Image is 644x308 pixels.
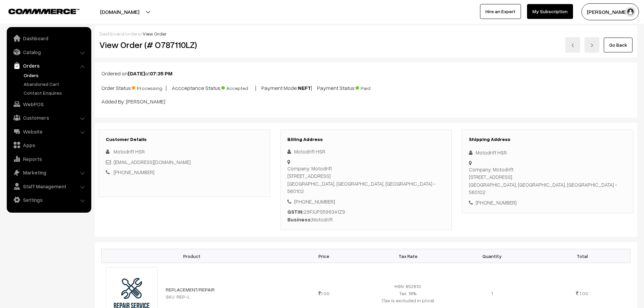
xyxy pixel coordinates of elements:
[287,198,445,206] div: [PHONE_NUMBER]
[469,149,626,157] div: Motodrift HSR
[166,293,278,300] div: SKU: REP-L
[102,249,282,263] th: Product
[469,199,626,207] div: [PHONE_NUMBER]
[22,72,89,79] a: Orders
[8,112,89,124] a: Customers
[8,194,89,206] a: Settings
[8,180,89,192] a: Staff Management
[8,7,68,15] a: COMMMERCE
[150,70,172,77] b: 07:35 PM
[8,9,79,14] img: COMMMERCE
[382,283,434,303] span: HSN: 852610 Tax: 18% (Tax is excluded in price)
[143,31,167,37] span: View Order
[527,4,573,19] a: My Subscription
[571,43,575,47] img: left-arrow.png
[287,216,312,222] b: Business:
[101,97,630,105] p: Added By: [PERSON_NAME]
[128,70,145,77] b: [DATE]
[8,46,89,58] a: Catalog
[114,148,145,155] span: Motodrift HSR
[287,165,445,195] div: Company: Motodrift [STREET_ADDRESS] [GEOGRAPHIC_DATA], [GEOGRAPHIC_DATA], [GEOGRAPHIC_DATA] - 560102
[318,290,330,296] span: 1.00
[366,249,450,263] th: Tax Rate
[132,83,166,92] span: Processing
[356,83,389,92] span: Paid
[8,125,89,138] a: Website
[8,139,89,151] a: Apps
[126,31,141,37] a: orders
[99,30,633,37] div: / /
[491,290,493,296] span: 1
[287,208,445,223] div: 29FJUPS5993A1Z9 Motodrift
[99,31,124,37] a: Dashboard
[114,159,191,165] a: [EMAIL_ADDRESS][DOMAIN_NAME]
[166,287,215,292] a: REPLACEMENT/REPAIR
[469,137,626,142] h3: Shipping Address
[76,3,163,20] button: [DOMAIN_NAME]
[282,249,366,263] th: Price
[604,38,633,52] a: Go Back
[590,43,594,47] img: right-arrow.png
[625,7,636,17] img: user
[8,60,89,72] a: Orders
[101,69,630,77] p: Ordered on at
[287,137,445,142] h3: Billing Address
[469,166,626,196] div: Company: Motodrift [STREET_ADDRESS] [GEOGRAPHIC_DATA], [GEOGRAPHIC_DATA], [GEOGRAPHIC_DATA] - 560102
[22,80,89,88] a: Abandoned Cart
[579,290,588,296] span: 1.00
[287,148,445,156] div: Motodrift HSR
[114,169,154,175] a: [PHONE_NUMBER]
[8,98,89,110] a: WebPOS
[221,83,255,92] span: Accepted
[534,249,630,263] th: Total
[22,89,89,96] a: Contact Enquires
[287,209,304,215] b: GSTIN:
[480,4,521,19] a: Hire an Expert
[581,3,639,20] button: [PERSON_NAME]
[450,249,534,263] th: Quantity
[298,85,311,91] b: NEFT
[8,32,89,44] a: Dashboard
[8,153,89,165] a: Reports
[106,137,263,142] h3: Customer Details
[101,83,630,92] p: Order Status: | Accceptance Status: | Payment Mode: | Payment Status:
[8,166,89,179] a: Marketing
[99,40,270,50] h2: View Order (# O787110LZ)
